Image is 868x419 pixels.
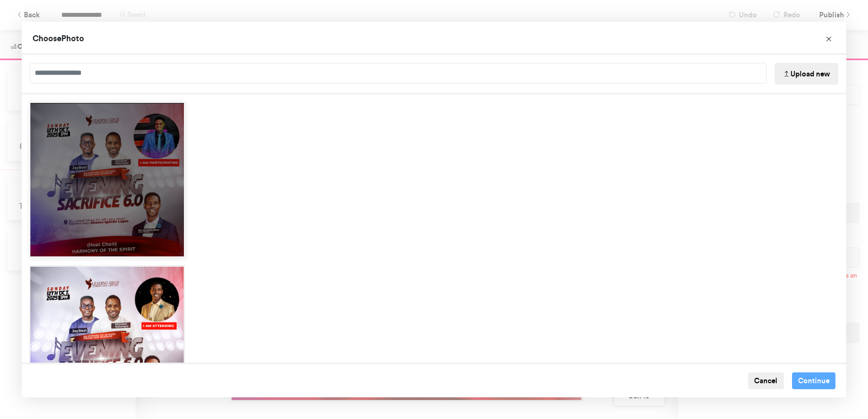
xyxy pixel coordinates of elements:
button: Upload new [775,63,838,85]
button: Cancel [748,372,784,390]
span: Choose Photo [33,33,84,43]
div: Choose Image [22,22,846,397]
button: Continue [792,372,836,390]
iframe: Drift Widget Chat Controller [814,365,855,406]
